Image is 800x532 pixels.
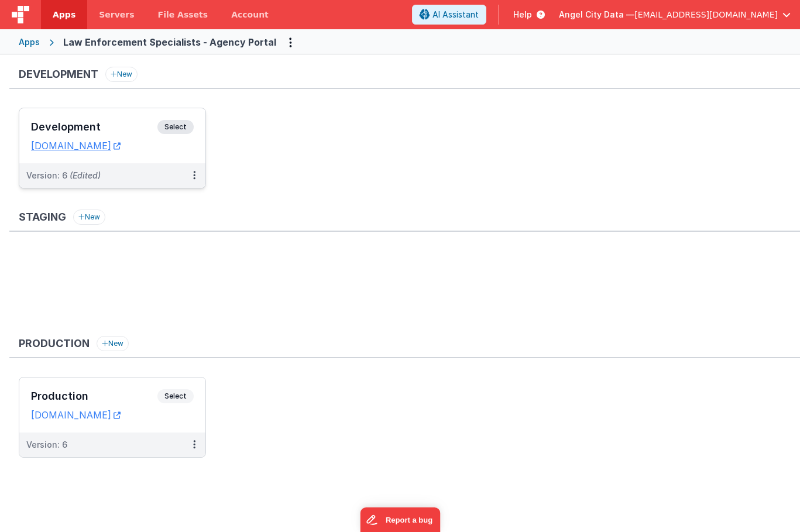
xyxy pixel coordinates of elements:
iframe: Marker.io feedback button [360,507,440,532]
h3: Development [31,121,157,133]
span: Apps [53,9,75,20]
h3: Development [19,68,98,80]
button: Options [281,33,300,52]
div: Law Enforcement Specialists - Agency Portal [63,35,276,49]
span: Select [157,120,194,134]
button: New [73,210,105,225]
div: Apps [19,36,40,48]
button: New [97,336,129,351]
h3: Production [31,390,157,402]
div: Version: 6 [26,170,101,181]
button: AI Assistant [412,5,486,25]
a: [DOMAIN_NAME] [31,140,121,152]
span: Select [157,389,194,403]
h3: Production [19,338,90,349]
button: Angel City Data — [EMAIL_ADDRESS][DOMAIN_NAME] [559,9,791,20]
span: Servers [99,9,134,20]
span: File Assets [158,9,208,20]
span: Angel City Data — [559,9,634,20]
span: (Edited) [70,170,101,180]
button: New [105,67,138,82]
span: [EMAIL_ADDRESS][DOMAIN_NAME] [634,9,778,20]
div: Version: 6 [26,439,67,451]
span: AI Assistant [432,9,479,20]
span: Help [513,9,532,20]
h3: Staging [19,211,66,223]
a: [DOMAIN_NAME] [31,409,121,421]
